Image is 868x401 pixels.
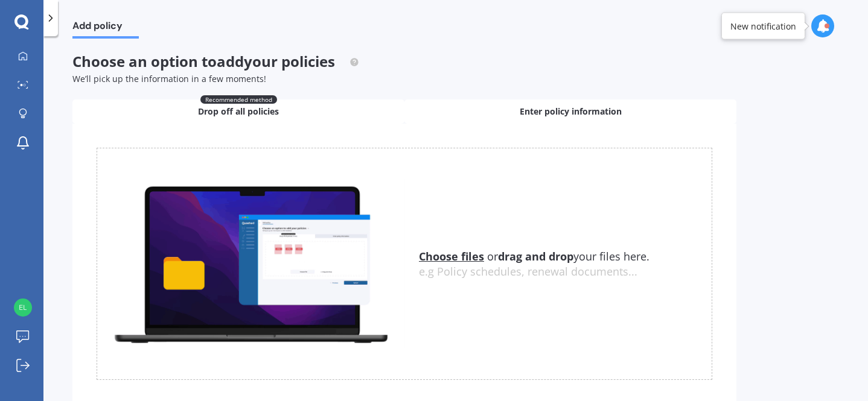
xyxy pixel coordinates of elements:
img: 3505893212cc127b61f096f683235aba [14,298,32,317]
span: Drop off all policies [198,106,279,118]
span: Add policy [72,20,139,36]
b: drag and drop [498,249,573,264]
div: New notification [730,20,796,32]
span: Recommended method [200,95,277,104]
span: Enter policy information [520,106,622,118]
div: e.g Policy schedules, renewal documents... [419,265,712,279]
span: We’ll pick up the information in a few moments! [72,73,266,84]
u: Choose files [419,249,484,264]
span: to add your policies [202,51,335,71]
img: upload.de96410c8ce839c3fdd5.gif [97,179,404,349]
span: or your files here. [419,249,649,264]
span: Choose an option [72,51,359,71]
